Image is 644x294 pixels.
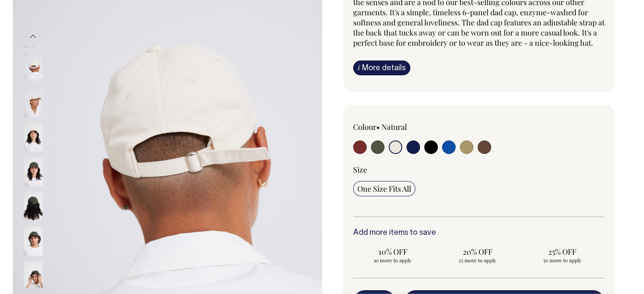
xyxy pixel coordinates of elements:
img: olive [24,226,43,256]
img: natural [24,122,43,152]
span: • [376,122,380,132]
span: 20% OFF [442,247,513,257]
span: 10 more to apply [357,257,428,264]
div: Colour [353,122,454,132]
span: i [358,63,360,72]
input: One Size Fits All [353,181,415,196]
span: One Size Fits All [357,184,411,194]
img: natural [24,88,43,117]
span: 25% OFF [527,247,598,257]
img: olive [24,157,43,187]
div: Size [353,165,605,175]
img: olive [24,192,43,221]
img: olive [24,261,43,291]
span: 10% OFF [357,247,428,257]
span: 50 more to apply [527,257,598,264]
button: Previous [27,27,39,46]
input: 25% OFF 50 more to apply [522,244,602,266]
span: 25 more to apply [442,257,513,264]
h6: Add more items to save [353,229,605,237]
img: natural [24,53,43,82]
label: Natural [381,122,407,132]
input: 20% OFF 25 more to apply [438,244,517,266]
input: 10% OFF 10 more to apply [353,244,433,266]
a: iMore details [353,60,410,75]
